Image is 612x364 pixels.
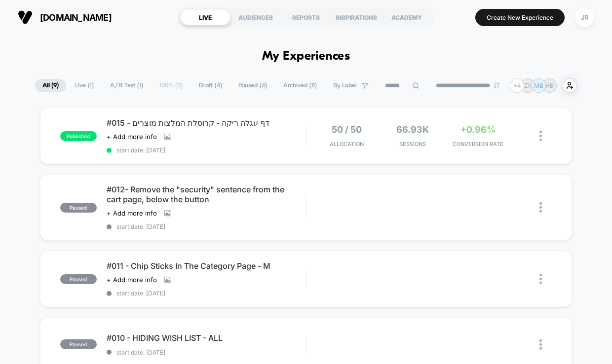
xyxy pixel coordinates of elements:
div: LIVE [180,9,230,25]
div: AUDIENCES [230,9,281,25]
span: #015 - דף עגלה ריקה - קרוסלת המלצות מוצרים [107,118,306,128]
span: published [60,131,97,141]
p: ZK [524,82,532,89]
span: paused [60,274,97,284]
div: + 4 [510,78,524,93]
button: Create New Experience [475,9,565,26]
span: By Label [333,82,357,89]
img: close [539,202,542,213]
span: #011 - Chip Sticks In The Category Page - M [107,261,306,271]
span: All ( 9 ) [35,79,66,92]
img: end [494,82,499,88]
span: Live ( 1 ) [68,79,101,92]
span: Archived ( 8 ) [276,79,324,92]
span: paused [60,203,97,213]
div: REPORTS [281,9,331,25]
span: CONVERSION RATE [448,141,508,147]
div: ACADEMY [382,9,432,25]
span: +0.96% [460,124,496,135]
span: paused [60,339,97,349]
img: close [539,131,542,141]
img: close [539,339,542,350]
span: 50 / 50 [332,124,362,135]
span: Draft ( 4 ) [191,79,229,92]
span: + Add more info [107,276,157,284]
span: Sessions [382,141,443,147]
img: close [539,274,542,284]
span: 66.93k [396,124,429,135]
span: start date: [DATE] [107,223,306,230]
span: #012- Remove the "security" sentence from the cart page, below the button [107,184,306,204]
span: + Add more info [107,209,157,217]
span: start date: [DATE] [107,146,306,154]
span: start date: [DATE] [107,290,306,297]
div: INSPIRATIONS [331,9,382,25]
span: A/B Test ( 1 ) [103,79,151,92]
span: Paused ( 4 ) [231,79,274,92]
button: JR [572,7,597,28]
span: + Add more info [107,133,157,141]
span: #010 - HIDING WISH LIST - ALL [107,333,306,343]
p: MB [534,82,543,89]
p: HB [545,82,554,89]
span: [DOMAIN_NAME] [40,12,112,23]
span: Allocation [330,141,364,147]
div: JR [575,8,594,27]
button: [DOMAIN_NAME] [15,9,115,25]
h1: My Experiences [262,49,350,64]
img: Visually logo [18,10,33,25]
span: start date: [DATE] [107,349,306,356]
